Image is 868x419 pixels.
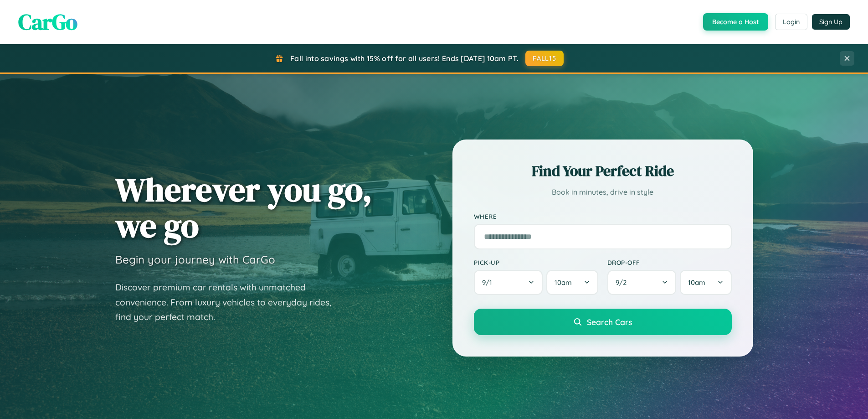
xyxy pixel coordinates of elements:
[546,270,598,295] button: 10am
[18,7,77,37] span: CarGo
[115,280,343,325] p: Discover premium car rentals with unmatched convenience. From luxury vehicles to everyday rides, ...
[474,186,732,199] p: Book in minutes, drive in style
[474,309,732,335] button: Search Cars
[525,51,564,66] button: FALL15
[607,259,732,266] label: Drop-off
[474,270,543,295] button: 9/1
[115,253,275,266] h3: Begin your journey with CarGo
[587,317,632,327] span: Search Cars
[616,278,631,287] span: 9 / 2
[775,14,807,30] button: Login
[474,212,732,220] label: Where
[812,14,850,30] button: Sign Up
[607,270,677,295] button: 9/2
[474,161,732,181] h2: Find Your Perfect Ride
[703,13,768,31] button: Become a Host
[680,270,731,295] button: 10am
[555,278,572,287] span: 10am
[688,278,705,287] span: 10am
[290,54,519,63] span: Fall into savings with 15% off for all users! Ends [DATE] 10am PT.
[482,278,497,287] span: 9 / 1
[115,171,372,243] h1: Wherever you go, we go
[474,259,598,266] label: Pick-up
